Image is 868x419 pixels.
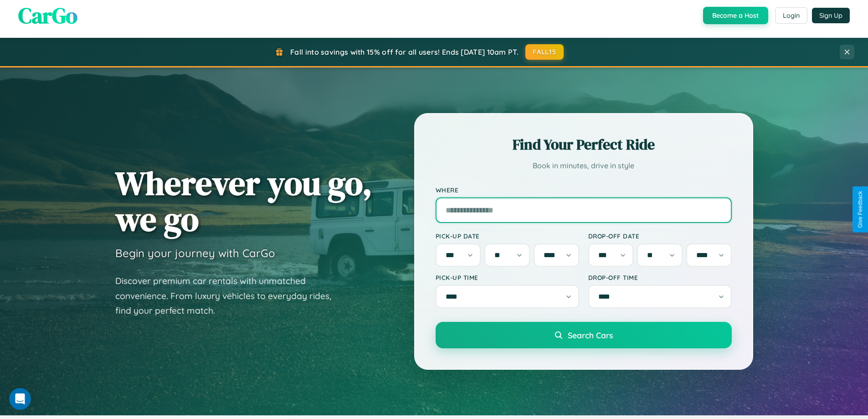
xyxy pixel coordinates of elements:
label: Drop-off Date [588,232,732,240]
p: Discover premium car rentals with unmatched convenience. From luxury vehicles to everyday rides, ... [115,274,343,318]
p: Book in minutes, drive in style [436,159,732,172]
span: CarGo [18,0,77,31]
button: Search Cars [436,322,732,348]
label: Pick-up Time [436,274,579,281]
button: Sign Up [812,8,850,23]
button: Login [775,7,807,24]
h2: Find Your Perfect Ride [436,134,732,155]
iframe: Intercom live chat [9,388,31,410]
button: FALL15 [525,44,564,60]
button: Become a Host [703,7,768,24]
label: Pick-up Date [436,232,579,240]
span: Fall into savings with 15% off for all users! Ends [DATE] 10am PT. [290,47,519,57]
span: Search Cars [568,330,613,340]
div: Give Feedback [857,191,863,228]
h1: Wherever you go, we go [115,165,372,237]
label: Where [436,186,732,194]
h3: Begin your journey with CarGo [115,246,275,260]
label: Drop-off Time [588,274,732,281]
